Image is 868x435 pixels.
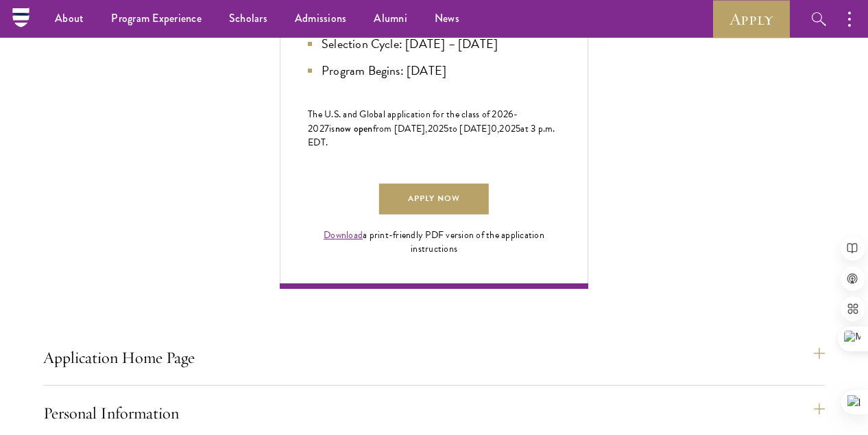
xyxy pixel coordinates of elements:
[43,397,825,430] button: Personal Information
[324,121,329,136] span: 7
[516,121,520,136] span: 5
[379,184,489,215] a: Apply Now
[508,107,514,121] span: 6
[497,121,499,136] span: ,
[491,121,497,136] span: 0
[43,341,825,374] button: Application Home Page
[324,228,363,242] a: Download
[308,107,518,136] span: -202
[308,121,555,150] span: at 3 p.m. EDT.
[329,121,335,136] span: is
[308,61,560,80] li: Program Begins: [DATE]
[308,228,560,256] div: a print-friendly PDF version of the application instructions
[335,121,373,135] span: now open
[444,121,448,136] span: 5
[308,34,560,54] li: Selection Cycle: [DATE] – [DATE]
[308,107,508,121] span: The U.S. and Global application for the class of 202
[499,121,516,136] span: 202
[449,121,491,136] span: to [DATE]
[373,121,428,136] span: from [DATE],
[428,121,444,136] span: 202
